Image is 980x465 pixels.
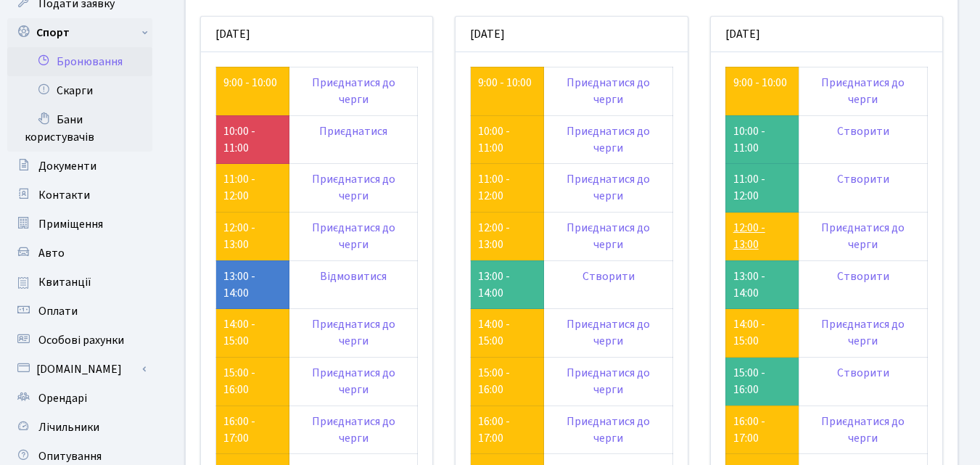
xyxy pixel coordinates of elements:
[567,171,650,204] a: Приєднатися до черги
[312,413,395,446] a: Приєднатися до черги
[38,187,90,203] span: Контакти
[7,47,152,76] a: Бронювання
[223,365,255,398] a: 15:00 - 16:00
[7,181,152,210] a: Контакти
[223,268,255,301] a: 13:00 - 14:00
[821,316,905,349] a: Приєднатися до черги
[582,268,635,284] a: Створити
[312,220,395,252] a: Приєднатися до черги
[837,171,889,187] a: Створити
[320,268,387,284] a: Відмовитися
[478,413,510,446] a: 16:00 - 17:00
[711,17,942,52] div: [DATE]
[567,123,650,156] a: Приєднатися до черги
[312,316,395,349] a: Приєднатися до черги
[223,171,255,204] a: 11:00 - 12:00
[7,239,152,268] a: Авто
[319,123,387,139] a: Приєднатися
[223,413,255,446] a: 16:00 - 17:00
[725,260,799,309] td: 13:00 - 14:00
[478,75,532,91] a: 9:00 - 10:00
[38,245,65,261] span: Авто
[312,365,395,398] a: Приєднатися до черги
[837,365,889,381] a: Створити
[821,75,905,107] a: Приєднатися до черги
[567,413,650,446] a: Приєднатися до черги
[478,220,510,252] a: 12:00 - 13:00
[201,17,432,52] div: [DATE]
[312,75,395,107] a: Приєднатися до черги
[733,220,765,252] a: 12:00 - 13:00
[38,390,87,406] span: Орендарі
[837,268,889,284] a: Створити
[471,260,544,309] td: 13:00 - 14:00
[725,358,799,406] td: 15:00 - 16:00
[821,220,905,252] a: Приєднатися до черги
[567,220,650,252] a: Приєднатися до черги
[38,274,91,290] span: Квитанції
[567,316,650,349] a: Приєднатися до черги
[7,384,152,413] a: Орендарі
[312,171,395,204] a: Приєднатися до черги
[733,75,787,91] a: 9:00 - 10:00
[38,216,103,232] span: Приміщення
[478,171,510,204] a: 11:00 - 12:00
[478,123,510,156] a: 10:00 - 11:00
[733,316,765,349] a: 14:00 - 15:00
[725,115,799,164] td: 10:00 - 11:00
[567,365,650,398] a: Приєднатися до черги
[821,413,905,446] a: Приєднатися до черги
[223,220,255,252] a: 12:00 - 13:00
[7,355,152,384] a: [DOMAIN_NAME]
[567,75,650,107] a: Приєднатися до черги
[7,152,152,181] a: Документи
[38,332,124,348] span: Особові рахунки
[38,303,78,319] span: Оплати
[7,76,152,105] a: Скарги
[7,297,152,326] a: Оплати
[7,210,152,239] a: Приміщення
[837,123,889,139] a: Створити
[223,75,277,91] a: 9:00 - 10:00
[223,316,255,349] a: 14:00 - 15:00
[38,448,102,464] span: Опитування
[7,18,152,47] a: Спорт
[38,158,96,174] span: Документи
[478,365,510,398] a: 15:00 - 16:00
[7,268,152,297] a: Квитанції
[478,316,510,349] a: 14:00 - 15:00
[7,105,152,152] a: Бани користувачів
[7,413,152,442] a: Лічильники
[456,17,687,52] div: [DATE]
[223,123,255,156] a: 10:00 - 11:00
[38,419,99,435] span: Лічильники
[725,164,799,213] td: 11:00 - 12:00
[733,413,765,446] a: 16:00 - 17:00
[7,326,152,355] a: Особові рахунки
